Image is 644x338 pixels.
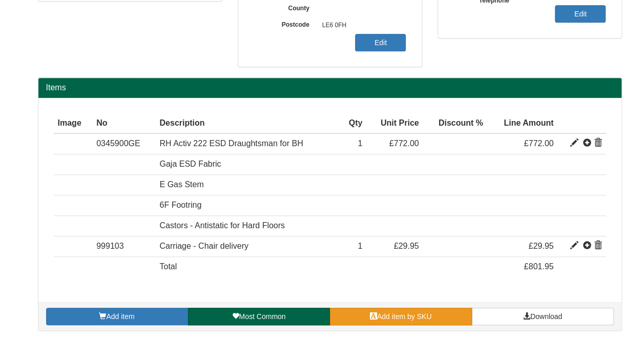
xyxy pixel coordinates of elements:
span: 1 [358,242,362,250]
span: RH Activ 222 ESD Draughtsman for BH [159,139,303,148]
th: Description [155,113,340,134]
span: E Gas Stem [159,180,203,189]
h2: Items [46,83,614,92]
a: Edit [555,5,606,23]
span: Most Common [239,312,285,321]
th: Discount % [423,113,487,134]
th: Qty [340,113,366,134]
span: Castors - Antistatic for Hard Floors [159,221,285,230]
span: 1 [358,139,362,148]
span: Gaja ESD Fabric [159,160,221,168]
span: Add item by SKU [377,312,432,321]
span: £29.95 [394,242,419,250]
th: No [92,113,155,134]
td: Total [155,256,340,276]
th: Image [54,113,93,134]
span: £772.00 [389,139,419,148]
span: £801.95 [524,262,554,271]
th: Unit Price [366,113,423,134]
td: 999103 [92,236,155,256]
td: 0345900GE [92,133,155,154]
label: Postcode [254,17,317,29]
span: Add item [106,312,134,321]
a: Edit [355,34,406,51]
span: 6F Footring [159,201,201,209]
span: Download [530,312,562,321]
span: LE6 0FH [317,17,406,34]
span: Carriage - Chair delivery [159,242,248,250]
th: Line Amount [487,113,558,134]
span: £772.00 [524,139,554,148]
a: Download [472,308,614,325]
label: County [254,1,317,13]
span: £29.95 [528,242,553,250]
